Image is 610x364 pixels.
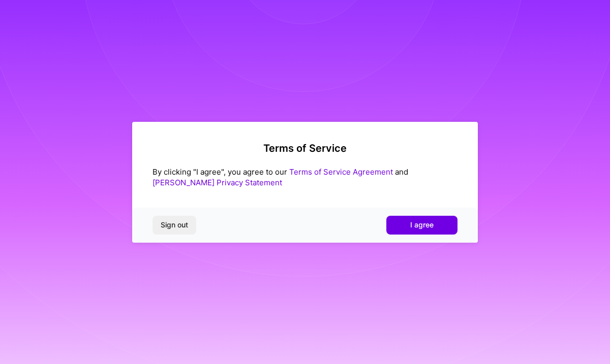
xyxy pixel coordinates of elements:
[152,216,196,234] button: Sign out
[386,216,457,234] button: I agree
[152,142,457,154] h2: Terms of Service
[289,167,393,177] a: Terms of Service Agreement
[161,220,188,230] span: Sign out
[152,178,282,187] a: [PERSON_NAME] Privacy Statement
[410,220,434,230] span: I agree
[152,167,457,188] div: By clicking "I agree", you agree to our and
